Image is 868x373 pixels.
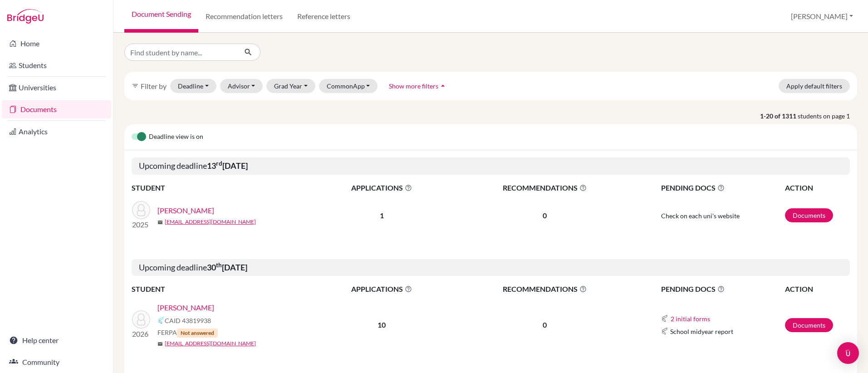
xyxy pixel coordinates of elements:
a: Documents [2,100,111,118]
button: Advisor [220,79,263,93]
h5: Upcoming deadline [132,259,850,276]
sup: rd [216,160,222,167]
a: Universities [2,79,111,97]
span: mail [157,341,163,347]
th: STUDENT [132,283,313,295]
span: CAID 43819938 [165,316,211,325]
img: Common App logo [157,317,165,324]
span: PENDING DOCS [661,182,784,193]
input: Find student by name... [124,44,237,61]
img: Bridge-U [7,9,44,24]
a: [EMAIL_ADDRESS][DOMAIN_NAME] [165,339,256,348]
th: STUDENT [132,182,313,194]
span: mail [157,220,163,225]
span: RECOMMENDATIONS [451,182,639,193]
a: [PERSON_NAME] [157,205,214,216]
div: Open Intercom Messenger [837,342,859,364]
a: Help center [2,331,111,349]
b: 13 [DATE] [207,161,248,171]
a: [PERSON_NAME] [157,302,214,313]
a: Home [2,34,111,53]
button: [PERSON_NAME] [787,8,857,25]
span: Deadline view is on [149,132,203,142]
button: CommonApp [319,79,378,93]
b: 10 [378,320,386,329]
span: RECOMMENDATIONS [451,284,639,294]
button: Grad Year [266,79,315,93]
b: 30 [DATE] [207,262,247,272]
img: Dalton, Gracie [132,310,150,329]
a: [EMAIL_ADDRESS][DOMAIN_NAME] [165,218,256,226]
i: filter_list [132,82,139,89]
button: Apply default filters [779,79,850,93]
span: School midyear report [670,327,733,336]
sup: th [216,261,222,269]
p: 2026 [132,329,150,339]
a: Documents [785,208,833,222]
a: Students [2,56,111,74]
button: Show more filtersarrow_drop_up [381,79,455,93]
h5: Upcoming deadline [132,157,850,175]
p: 0 [451,319,639,330]
span: Show more filters [389,82,438,90]
a: Documents [785,318,833,332]
img: Common App logo [661,328,668,335]
span: PENDING DOCS [661,284,784,294]
b: 1 [380,211,384,220]
th: ACTION [785,182,850,194]
img: Millan, Therese Marian [132,201,150,219]
th: ACTION [785,283,850,295]
span: Filter by [141,82,167,90]
p: 0 [451,210,639,221]
img: Common App logo [661,315,668,322]
strong: 1-20 of 1311 [760,111,798,121]
button: Deadline [170,79,216,93]
a: Analytics [2,123,111,141]
p: 2025 [132,219,150,230]
span: Check on each uni's website [661,212,740,220]
span: Not answered [177,329,218,338]
span: students on page 1 [798,111,857,121]
i: arrow_drop_up [438,81,447,90]
span: APPLICATIONS [314,284,450,294]
button: 2 initial forms [670,314,711,324]
span: FERPA [157,328,218,338]
span: APPLICATIONS [314,182,450,193]
a: Community [2,353,111,371]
